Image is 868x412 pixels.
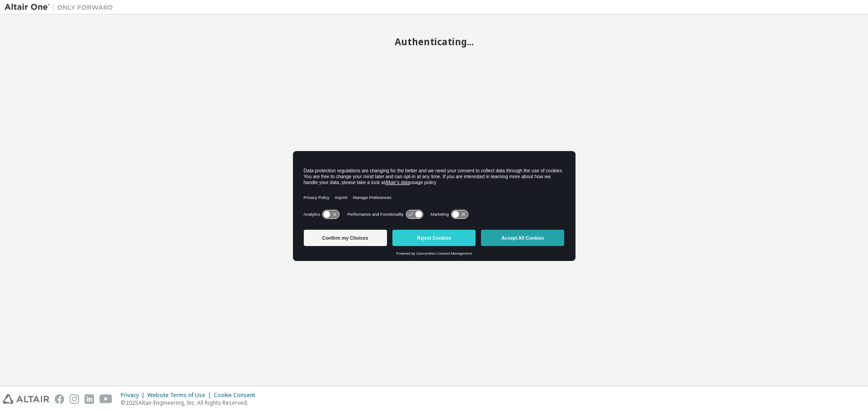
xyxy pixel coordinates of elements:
[3,394,49,404] img: altair_logo.svg
[5,36,863,47] h2: Authenticating...
[121,399,260,407] p: © 2025 Altair Engineering, Inc. All Rights Reserved.
[99,394,113,404] img: youtube.svg
[214,392,260,399] div: Cookie Consent
[121,392,147,399] div: Privacy
[70,394,79,404] img: instagram.svg
[147,392,214,399] div: Website Terms of Use
[85,394,94,404] img: linkedin.svg
[55,394,64,404] img: facebook.svg
[5,3,118,12] img: Altair One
